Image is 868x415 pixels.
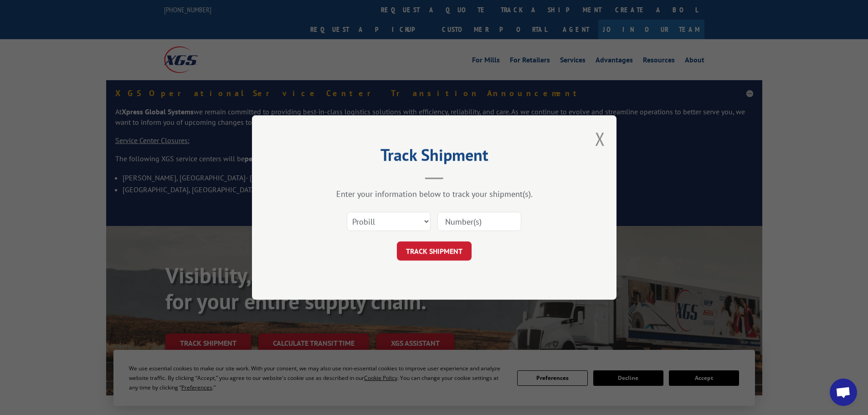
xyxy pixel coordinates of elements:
h2: Track Shipment [298,149,571,166]
input: Number(s) [437,212,521,231]
button: Close modal [595,127,605,151]
div: Enter your information below to track your shipment(s). [298,189,571,199]
a: Open chat [830,379,857,406]
button: TRACK SHIPMENT [397,241,472,261]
